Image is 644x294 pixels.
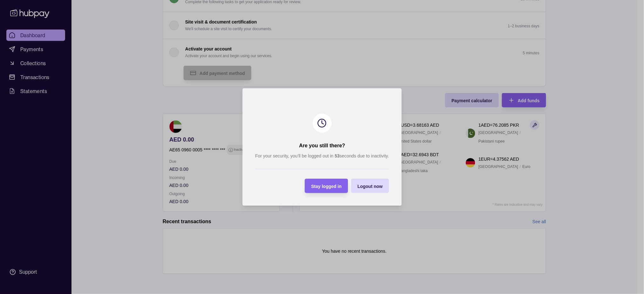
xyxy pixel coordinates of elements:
[255,152,389,159] p: For your security, you’ll be logged out in seconds due to inactivity.
[357,184,383,189] span: Logout now
[311,184,342,189] span: Stay logged in
[335,153,340,158] strong: 53
[305,179,348,193] button: Stay logged in
[299,142,345,149] h2: Are you still there?
[351,179,389,193] button: Logout now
